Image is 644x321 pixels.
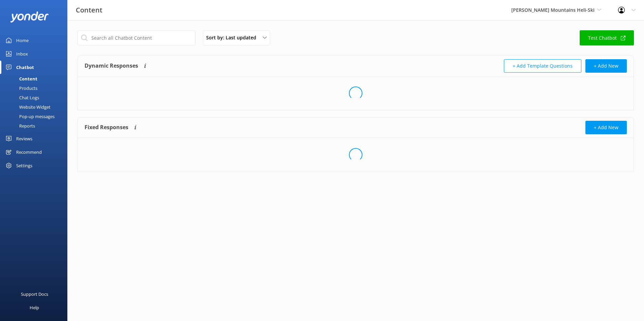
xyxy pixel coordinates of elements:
[4,83,37,93] div: Products
[16,132,32,145] div: Reviews
[4,102,51,112] div: Website Widget
[585,59,627,73] button: + Add New
[30,301,39,314] div: Help
[580,30,634,45] a: Test Chatbot
[206,34,260,41] span: Sort by: Last updated
[504,59,581,73] button: + Add Template Questions
[16,34,29,47] div: Home
[4,93,39,102] div: Chat Logs
[4,121,67,131] a: Reports
[4,112,55,121] div: Pop-up messages
[16,47,28,61] div: Inbox
[77,30,195,45] input: Search all Chatbot Content
[585,121,627,134] button: + Add New
[4,74,37,83] div: Content
[4,121,35,131] div: Reports
[21,287,48,301] div: Support Docs
[16,145,42,159] div: Recommend
[4,83,67,93] a: Products
[4,112,67,121] a: Pop-up messages
[85,121,128,134] h4: Fixed Responses
[4,74,67,83] a: Content
[16,61,34,74] div: Chatbot
[76,5,102,15] h3: Content
[16,159,32,172] div: Settings
[4,102,67,112] a: Website Widget
[4,93,67,102] a: Chat Logs
[511,7,594,13] span: [PERSON_NAME] Mountains Heli-Ski
[10,11,49,23] img: yonder-white-logo.png
[85,59,138,73] h4: Dynamic Responses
